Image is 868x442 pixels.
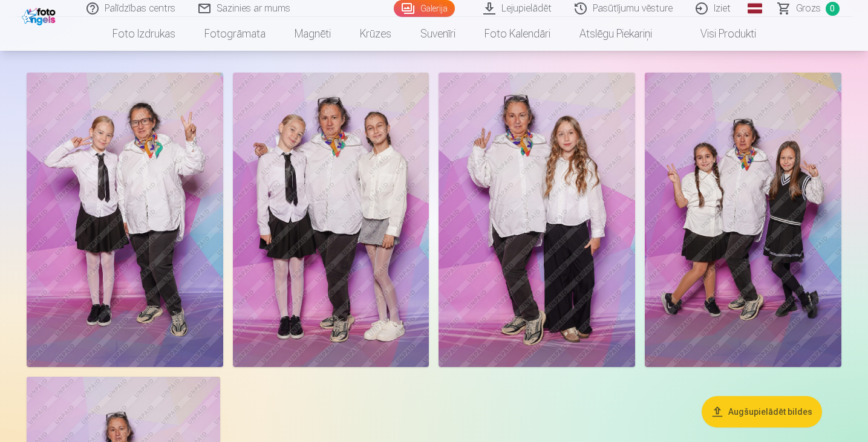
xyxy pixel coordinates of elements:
span: 0 [826,2,840,16]
a: Magnēti [280,17,345,51]
a: Krūzes [345,17,406,51]
a: Foto izdrukas [98,17,190,51]
button: Augšupielādēt bildes [702,396,822,427]
a: Visi produkti [667,17,771,51]
a: Foto kalendāri [470,17,565,51]
a: Fotogrāmata [190,17,280,51]
img: /fa1 [22,5,59,25]
a: Suvenīri [406,17,470,51]
span: Grozs [796,1,821,16]
a: Atslēgu piekariņi [565,17,667,51]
